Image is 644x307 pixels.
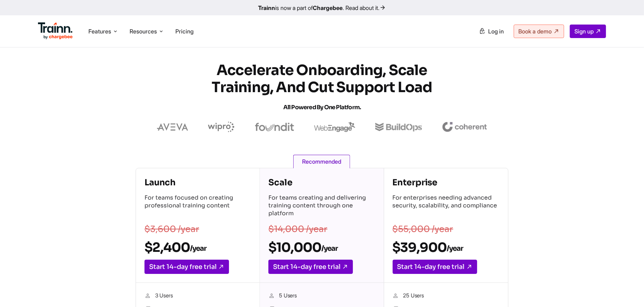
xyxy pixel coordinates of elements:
iframe: Chat Widget [608,273,644,307]
s: $55,000 /year [393,224,453,234]
img: Trainn Logo [38,22,73,39]
div: Domain: [DOMAIN_NAME] [18,18,78,24]
img: logo_orange.svg [11,11,17,17]
sub: /year [190,244,206,253]
p: For teams creating and delivering training content through one platform [268,194,375,219]
p: For enterprises needing advanced security, scalability, and compliance [393,194,500,219]
b: Chargebee [313,4,343,11]
img: buildops logo [375,123,422,132]
span: Log in [488,28,504,35]
img: wipro logo [208,122,235,132]
a: Sign up [570,25,606,38]
span: All Powered by One Platform. [283,104,361,111]
sub: /year [447,244,463,253]
b: Trainn [258,4,275,11]
li: 3 Users [144,291,251,301]
span: Sign up [574,28,594,35]
a: Pricing [175,28,193,35]
div: v 4.0.25 [20,11,35,17]
h4: Enterprise [393,177,500,188]
span: Resources [130,27,157,35]
li: 5 Users [268,291,375,301]
div: Domain Overview [27,42,64,47]
a: Log in [475,25,508,38]
img: website_grey.svg [11,18,17,24]
h4: Scale [268,177,375,188]
a: Start 14-day free trial [144,260,229,274]
img: tab_domain_overview_orange.svg [19,41,25,47]
img: webengage logo [314,122,355,132]
img: foundit logo [255,123,294,131]
s: $3,600 /year [144,224,199,234]
s: $14,000 /year [268,224,327,234]
span: Recommended [293,155,350,168]
h2: $10,000 [268,239,375,255]
div: Keywords by Traffic [78,42,120,47]
p: For teams focused on creating professional training content [144,194,251,219]
span: Book a demo [518,28,552,35]
h2: $2,400 [144,239,251,255]
img: coherent logo [442,122,487,132]
a: Start 14-day free trial [393,260,477,274]
a: Start 14-day free trial [268,260,353,274]
img: aveva logo [157,123,188,131]
sub: /year [321,244,338,253]
h1: Accelerate Onboarding, Scale Training, and Cut Support Load [194,62,450,116]
li: 25 Users [393,291,500,301]
img: tab_keywords_by_traffic_grey.svg [71,41,76,47]
h4: Launch [144,177,251,188]
h2: $39,900 [393,239,500,255]
a: Book a demo [514,25,564,38]
span: Features [88,27,111,35]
